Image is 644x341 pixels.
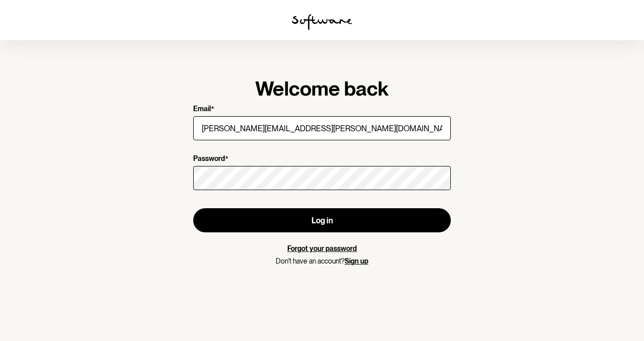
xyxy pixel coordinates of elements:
p: Don't have an account? [193,257,451,266]
p: Password [193,154,225,164]
a: Forgot your password [287,244,357,252]
button: Log in [193,208,451,232]
a: Sign up [345,257,368,265]
p: Email [193,105,211,114]
img: software logo [292,14,352,30]
h1: Welcome back [193,76,451,101]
